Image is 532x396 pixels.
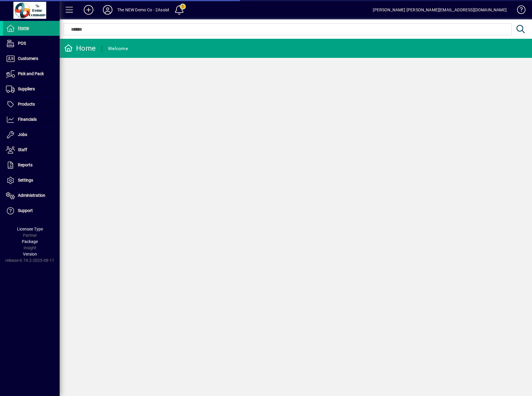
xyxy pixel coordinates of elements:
button: Add [79,4,98,15]
a: Staff [3,143,60,157]
span: Pick and Pack [18,71,44,76]
span: Administration [18,193,45,198]
a: POS [3,36,60,51]
a: Customers [3,51,60,66]
span: Support [18,208,33,213]
span: Package [22,239,38,244]
a: Financials [3,112,60,127]
a: Pick and Pack [3,66,60,81]
div: Home [64,44,96,53]
span: Settings [18,178,33,182]
div: [PERSON_NAME] [PERSON_NAME][EMAIL_ADDRESS][DOMAIN_NAME] [373,5,507,15]
span: Licensee Type [17,227,43,231]
span: Financials [18,117,37,122]
span: Staff [18,147,27,152]
span: Version [23,252,37,256]
div: The NEW Demo Co - 2Assist [117,5,169,15]
a: Knowledge Base [513,1,525,21]
a: Jobs [3,127,60,142]
button: Profile [98,4,117,15]
span: Customers [18,56,38,61]
span: Suppliers [18,86,35,91]
span: POS [18,41,26,46]
span: Products [18,102,35,106]
span: Reports [18,163,33,167]
a: Support [3,203,60,218]
a: Administration [3,188,60,203]
span: Home [18,26,29,30]
div: Welcome [108,44,128,53]
a: Reports [3,158,60,173]
a: Suppliers [3,82,60,97]
a: Products [3,97,60,112]
a: Settings [3,173,60,188]
span: Jobs [18,132,27,137]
